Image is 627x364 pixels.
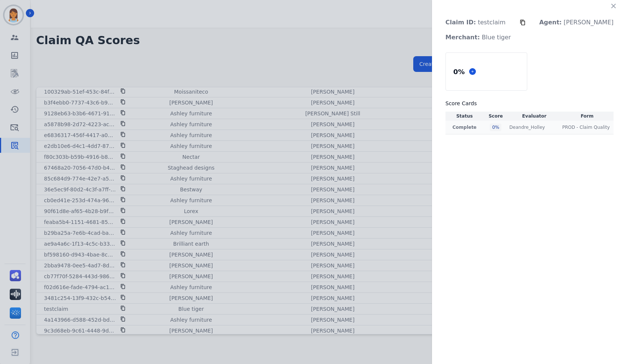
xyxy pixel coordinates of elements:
[445,19,476,26] strong: Claim ID:
[439,30,517,45] p: Blue tiger
[445,34,480,41] strong: Merchant:
[445,112,484,121] th: Status
[539,19,562,26] strong: Agent:
[561,112,613,121] th: Form
[508,112,561,121] th: Evaluator
[445,100,613,107] h3: Score Cards
[447,124,482,130] p: Complete
[439,15,511,30] p: testclaim
[533,15,619,30] p: [PERSON_NAME]
[484,112,508,121] th: Score
[509,124,545,130] p: Deandre_Holley
[490,124,501,131] div: 0 %
[562,124,610,130] span: PROD - Claim Quality
[452,65,466,78] div: 0 %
